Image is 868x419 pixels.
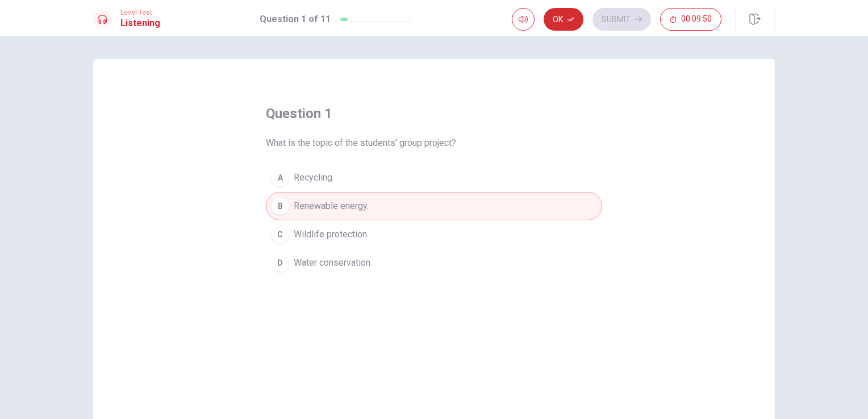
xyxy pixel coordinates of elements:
button: Ok [544,8,583,31]
h1: Listening [120,16,160,30]
button: BRenewable energy. [266,192,602,220]
h4: question 1 [266,104,332,123]
span: What is the topic of the students' group project? [266,136,456,150]
div: A [271,169,289,187]
span: Renewable energy. [294,199,369,213]
div: B [271,197,289,215]
span: Recycling. [294,171,334,185]
span: Wildlife protection. [294,228,369,241]
button: CWildlife protection. [266,220,602,249]
button: ARecycling. [266,164,602,192]
div: D [271,254,289,272]
span: 00:09:50 [681,15,712,24]
span: Water conservation. [294,256,372,270]
h1: Question 1 of 11 [260,12,331,26]
button: 00:09:50 [660,8,721,31]
div: C [271,225,289,244]
button: DWater conservation. [266,249,602,277]
span: Level Test [120,9,160,16]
